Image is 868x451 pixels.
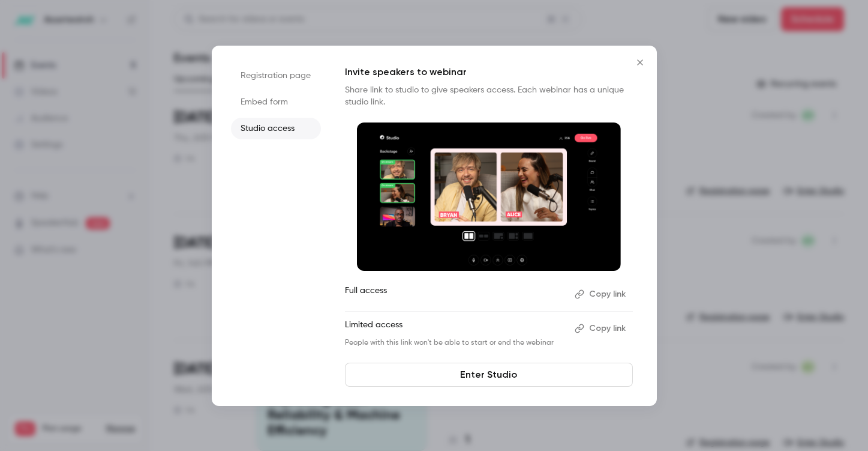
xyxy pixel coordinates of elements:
button: Copy link [570,285,633,304]
a: Enter Studio [345,363,633,387]
li: Embed form [231,91,321,113]
p: Invite speakers to webinar [345,65,633,79]
p: Full access [345,285,565,304]
p: Share link to studio to give speakers access. Each webinar has a unique studio link. [345,84,633,108]
li: Studio access [231,118,321,139]
button: Copy link [570,319,633,338]
p: People with this link won't be able to start or end the webinar [345,338,565,348]
img: Invite speakers to webinar [357,123,621,271]
button: Close [628,50,652,74]
li: Registration page [231,65,321,86]
p: Limited access [345,319,565,338]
